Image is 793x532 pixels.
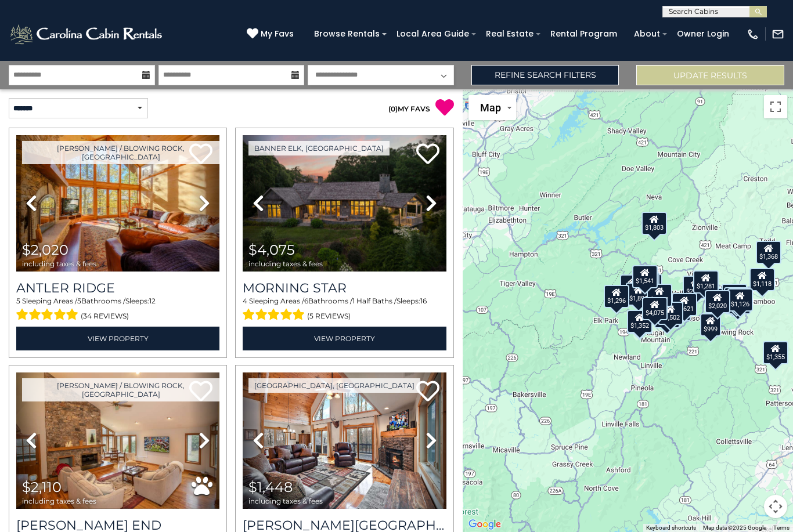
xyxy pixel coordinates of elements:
[243,280,446,296] a: Morning Star
[764,95,787,118] button: Toggle fullscreen view
[22,497,96,505] span: including taxes & fees
[391,25,475,43] a: Local Area Guide
[626,282,652,305] div: $1,891
[247,28,297,41] a: My Favs
[658,302,683,325] div: $1,502
[707,287,732,310] div: $2,709
[248,260,323,267] span: including taxes & fees
[248,141,390,155] a: Banner Elk, [GEOGRAPHIC_DATA]
[471,65,619,85] a: Refine Search Filters
[636,65,784,85] button: Update Results
[703,524,766,531] span: Map data ©2025 Google
[628,310,653,334] div: $1,269
[646,524,696,532] button: Keyboard shortcuts
[756,241,781,264] div: $1,368
[764,495,787,518] button: Map camera controls
[243,327,446,350] a: View Property
[632,265,658,288] div: $1,541
[480,25,539,43] a: Real Estate
[728,288,754,311] div: $1,126
[468,95,516,120] button: Change map style
[749,268,775,291] div: $1,118
[149,296,156,305] span: 12
[248,241,295,258] span: $4,075
[388,104,398,113] span: ( )
[248,378,420,393] a: [GEOGRAPHIC_DATA], [GEOGRAPHIC_DATA]
[22,260,96,267] span: including taxes & fees
[243,135,446,272] img: thumbnail_163276265.jpeg
[642,211,668,234] div: $1,803
[466,517,504,532] img: Google
[22,241,69,258] span: $2,020
[647,283,672,306] div: $1,121
[416,142,439,167] a: Add to favorites
[391,104,395,113] span: 0
[722,284,748,307] div: $1,568
[672,292,698,316] div: $1,621
[628,25,666,43] a: About
[304,296,308,305] span: 6
[726,291,751,314] div: $3,388
[16,135,219,272] img: thumbnail_163267178.jpeg
[16,280,219,296] a: Antler Ridge
[747,28,759,41] img: phone-regular-white.png
[683,276,708,299] div: $2,381
[243,372,446,509] img: thumbnail_163281444.jpeg
[307,309,351,324] span: (5 reviews)
[466,517,504,532] a: Open this area in Google Maps (opens a new window)
[77,296,81,305] span: 5
[705,290,730,313] div: $2,020
[248,497,323,505] span: including taxes & fees
[763,341,789,364] div: $1,355
[388,104,430,113] a: (0)MY FAVS
[22,479,62,495] span: $2,110
[772,28,784,41] img: mail-regular-white.png
[16,327,219,350] a: View Property
[420,296,427,305] span: 16
[352,296,396,305] span: 1 Half Baths /
[81,309,129,324] span: (34 reviews)
[627,310,653,333] div: $1,352
[655,305,680,328] div: $1,882
[261,28,294,40] span: My Favs
[248,479,293,495] span: $1,448
[724,287,749,310] div: $1,619
[604,285,630,308] div: $1,296
[308,25,385,43] a: Browse Rentals
[22,141,219,164] a: [PERSON_NAME] / Blowing Rock, [GEOGRAPHIC_DATA]
[416,379,439,404] a: Add to favorites
[22,378,219,401] a: [PERSON_NAME] / Blowing Rock, [GEOGRAPHIC_DATA]
[9,23,165,46] img: White-1-2.png
[773,524,790,531] a: Terms (opens in new tab)
[642,296,668,320] div: $4,075
[16,296,219,324] div: Sleeping Areas / Bathrooms / Sleeps:
[480,102,501,114] span: Map
[16,372,219,509] img: thumbnail_163280322.jpeg
[243,296,247,305] span: 4
[671,25,735,43] a: Owner Login
[16,296,20,305] span: 5
[545,25,623,43] a: Rental Program
[700,313,721,336] div: $999
[694,270,719,293] div: $1,281
[243,296,446,324] div: Sleeping Areas / Bathrooms / Sleeps:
